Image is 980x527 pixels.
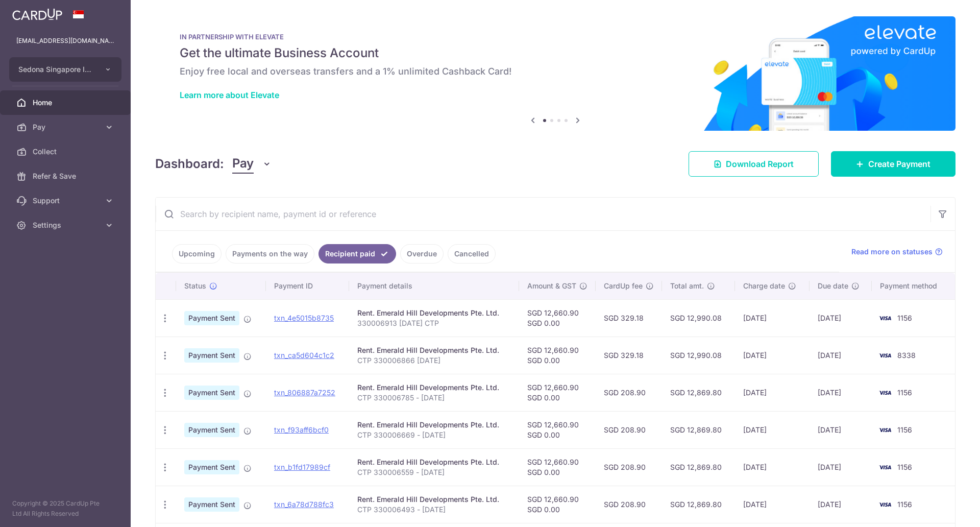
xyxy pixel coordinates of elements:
[735,486,810,523] td: [DATE]
[180,33,931,41] p: IN PARTNERSHIP WITH ELEVATE
[266,273,349,299] th: Payment ID
[155,16,955,131] img: Renovation banner
[9,57,121,82] button: Sedona Singapore International Pte Ltd
[662,411,735,448] td: SGD 12,869.80
[349,273,519,299] th: Payment details
[274,351,334,360] a: txn_ca5d604c1c2
[172,244,222,263] a: Upcoming
[33,220,100,230] span: Settings
[897,351,916,360] span: 8338
[318,244,396,263] a: Recipient paid
[818,281,848,291] span: Due date
[689,151,819,177] a: Download Report
[274,425,329,434] a: txn_f93aff6bcf0
[743,281,785,291] span: Charge date
[184,348,239,363] span: Payment Sent
[897,500,912,509] span: 1156
[155,155,224,173] h4: Dashboard:
[735,299,810,337] td: [DATE]
[519,299,596,337] td: SGD 12,660.90 SGD 0.00
[184,311,239,325] span: Payment Sent
[357,393,511,403] p: CTP 330006785 - [DATE]
[357,467,511,477] p: CTP 330006559 - [DATE]
[184,386,239,400] span: Payment Sent
[519,411,596,448] td: SGD 12,660.90 SGD 0.00
[810,411,872,448] td: [DATE]
[810,374,872,411] td: [DATE]
[662,374,735,411] td: SGD 12,869.80
[726,158,794,170] span: Download Report
[897,314,912,322] span: 1156
[33,122,100,132] span: Pay
[357,382,511,393] div: Rent. Emerald Hill Developments Pte. Ltd.
[180,90,279,100] a: Learn more about Elevate
[16,36,114,46] p: [EMAIL_ADDRESS][DOMAIN_NAME]
[226,244,314,263] a: Payments on the way
[735,411,810,448] td: [DATE]
[33,196,100,206] span: Support
[735,448,810,486] td: [DATE]
[33,147,100,157] span: Collect
[868,158,930,170] span: Create Payment
[662,448,735,486] td: SGD 12,869.80
[33,98,100,108] span: Home
[596,448,662,486] td: SGD 208.90
[915,496,970,522] iframe: Opens a widget where you can find more information
[527,281,576,291] span: Amount & GST
[897,425,912,434] span: 1156
[357,308,511,318] div: Rent. Emerald Hill Developments Pte. Ltd.
[851,247,943,257] a: Read more on statuses
[184,460,239,474] span: Payment Sent
[33,171,100,181] span: Refer & Save
[357,505,511,515] p: CTP 330006493 - [DATE]
[735,337,810,374] td: [DATE]
[735,374,810,411] td: [DATE]
[274,314,334,322] a: txn_4e5015b8735
[596,337,662,374] td: SGD 329.18
[810,448,872,486] td: [DATE]
[232,154,254,174] span: Pay
[357,318,511,328] p: 330006913 [DATE] CTP
[357,494,511,505] div: Rent. Emerald Hill Developments Pte. Ltd.
[596,299,662,337] td: SGD 329.18
[184,281,206,291] span: Status
[810,337,872,374] td: [DATE]
[180,45,931,61] h5: Get the ultimate Business Account
[875,461,895,473] img: Bank Card
[357,430,511,440] p: CTP 330006669 - [DATE]
[662,337,735,374] td: SGD 12,990.08
[357,420,511,430] div: Rent. Emerald Hill Developments Pte. Ltd.
[232,154,272,174] button: Pay
[184,423,239,437] span: Payment Sent
[519,337,596,374] td: SGD 12,660.90 SGD 0.00
[875,498,895,511] img: Bank Card
[400,244,444,263] a: Overdue
[519,374,596,411] td: SGD 12,660.90 SGD 0.00
[604,281,643,291] span: CardUp fee
[662,299,735,337] td: SGD 12,990.08
[875,387,895,399] img: Bank Card
[519,448,596,486] td: SGD 12,660.90 SGD 0.00
[274,388,335,397] a: txn_806887a7252
[184,497,239,512] span: Payment Sent
[596,411,662,448] td: SGD 208.90
[875,312,895,324] img: Bank Card
[851,247,933,257] span: Read more on statuses
[831,151,955,177] a: Create Payment
[670,281,704,291] span: Total amt.
[596,374,662,411] td: SGD 208.90
[519,486,596,523] td: SGD 12,660.90 SGD 0.00
[274,500,334,509] a: txn_6a78d788fc3
[810,299,872,337] td: [DATE]
[662,486,735,523] td: SGD 12,869.80
[448,244,496,263] a: Cancelled
[357,355,511,366] p: CTP 330006866 [DATE]
[357,345,511,355] div: Rent. Emerald Hill Developments Pte. Ltd.
[872,273,955,299] th: Payment method
[596,486,662,523] td: SGD 208.90
[897,388,912,397] span: 1156
[274,463,330,471] a: txn_b1fd17989cf
[18,64,94,75] span: Sedona Singapore International Pte Ltd
[12,8,62,20] img: CardUp
[810,486,872,523] td: [DATE]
